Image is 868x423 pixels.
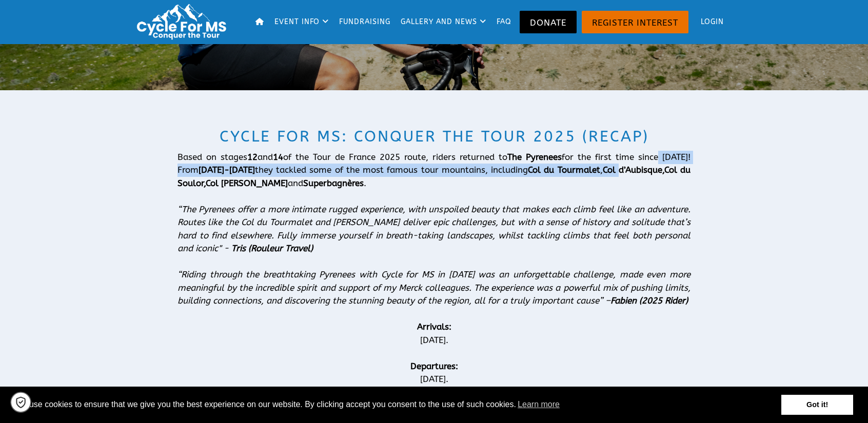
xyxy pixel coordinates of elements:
[288,178,303,188] span: and
[781,395,853,415] a: dismiss cookie message
[691,5,728,39] a: Login
[303,178,364,188] strong: Superbagnères
[199,165,255,175] strong: [DATE]-[DATE]
[177,165,691,188] strong: Col du Soulor,
[600,165,664,175] span: ,
[247,152,258,162] strong: 12
[364,178,366,188] span: .
[206,178,288,188] strong: Col [PERSON_NAME]
[582,11,688,33] a: Register Interest
[10,392,31,413] a: Cookie settings
[520,11,577,33] a: Donate
[610,295,688,306] strong: Fabien (2025 Rider)
[420,335,448,345] span: [DATE].
[231,243,246,253] strong: Tris
[132,3,235,41] img: Logo
[273,152,283,162] strong: 14
[248,243,313,253] strong: (Rouleur Travel)
[177,152,247,162] span: Based on stages
[183,126,685,147] h2: Cycle for MS: Conquer the Tour 2025 (RECAP)
[410,361,458,371] b: Departures:
[516,397,561,412] a: learn more about cookies
[528,165,600,175] strong: Col du Tourmalet
[255,165,528,175] span: they tackled some of the most famous tour mountains, including
[417,321,451,332] b: Arrivals:
[15,397,781,412] span: We use cookies to ensure that we give you the best experience on our website. By clicking accept ...
[420,374,448,384] span: [DATE].
[258,152,273,162] span: and
[507,152,562,162] strong: The Pyrenees
[283,152,507,162] span: of the Tour de France 2025 route, riders returned to
[603,165,664,175] b: Col d’Aubisque,
[177,243,691,306] span: “Riding through the breathtaking Pyrenees with Cycle for MS in [DATE] was an unforgettable challe...
[177,204,691,254] span: “The Pyrenees offer a more intimate rugged experience, with unspoiled beauty that makes each clim...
